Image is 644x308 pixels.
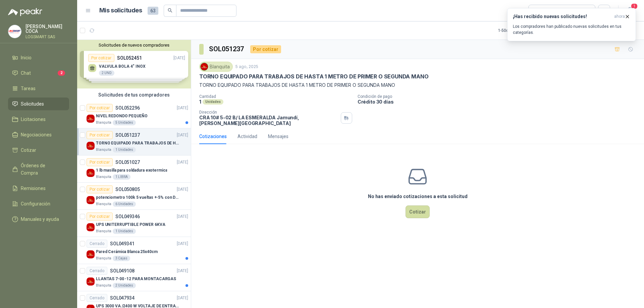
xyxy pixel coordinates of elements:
[96,222,165,228] p: UPS UNITERRUPTIBLE POWER 6KVA
[21,162,63,177] span: Órdenes de Compra
[96,229,111,234] p: Blanquita
[77,128,191,156] a: Por cotizarSOL051237[DATE] Company LogoTORNO EQUIPADO PARA TRABAJOS DE HASTA 1 METRO DE PRIMER O ...
[21,69,31,77] span: Chat
[533,7,547,14] div: Todas
[110,296,135,300] p: SOL047934
[77,183,191,210] a: Por cotizarSOL050805[DATE] Company Logopotenciometro 100k 5 vueltas +-5% con Dial perillaBlanquit...
[87,104,113,112] div: Por cotizar
[614,14,625,19] span: ahora
[113,201,136,207] div: 6 Unidades
[8,51,69,64] a: Inicio
[8,25,21,38] img: Company Logo
[113,256,130,261] div: 3 Cajas
[177,186,188,193] p: [DATE]
[199,62,233,72] div: Blanquita
[58,70,65,76] span: 2
[21,185,46,192] span: Remisiones
[631,3,638,9] span: 1
[87,131,113,139] div: Por cotizar
[87,142,95,150] img: Company Logo
[87,115,95,123] img: Company Logo
[8,197,69,210] a: Configuración
[77,264,191,291] a: CerradoSOL049108[DATE] Company LogoLLANTAS 7-00 -12 PARA MONTACARGASBlanquita2 Unidades
[25,35,69,39] p: LOGSMART SAS
[96,283,111,288] p: Blanquita
[199,133,227,140] div: Cotizaciones
[199,81,636,89] p: TORNO EQUIPADO PARA TRABAJOS DE HASTA 1 METRO DE PRIMER O SEGUNDA MANO
[168,8,172,13] span: search
[110,268,135,273] p: SOL049108
[624,5,636,17] button: 1
[199,94,352,99] p: Cantidad
[25,24,69,34] p: [PERSON_NAME] COCA
[21,200,50,207] span: Configuración
[96,167,167,174] p: 1 lb masilla para soldadura exotermica
[87,278,95,286] img: Company Logo
[113,147,136,152] div: 1 Unidades
[96,113,147,119] p: NIVEL REDONDO PEQUEÑO
[77,88,191,101] div: Solicitudes de tus compradores
[8,182,69,195] a: Remisiones
[96,249,158,255] p: Pared Cerámica Blanca 25x40cm
[21,54,32,61] span: Inicio
[368,193,468,200] h3: No has enviado cotizaciones a esta solicitud
[177,295,188,301] p: [DATE]
[507,8,636,41] button: ¡Has recibido nuevas solicitudes!ahora Los compradores han publicado nuevas solicitudes en tus ca...
[8,82,69,95] a: Tareas
[77,156,191,183] a: Por cotizarSOL051027[DATE] Company Logo1 lb masilla para soldadura exotermicaBlanquita1 LIBRA
[513,14,611,19] h3: ¡Has recibido nuevas solicitudes!
[96,174,111,180] p: Blanquita
[87,223,95,231] img: Company Logo
[115,214,140,219] p: SOL049346
[358,99,641,105] p: Crédito 30 días
[203,99,223,105] div: Unidades
[8,128,69,141] a: Negociaciones
[406,205,430,218] button: Cotizar
[250,45,281,53] div: Por cotizar
[77,237,191,264] a: CerradoSOL049341[DATE] Company LogoPared Cerámica Blanca 25x40cmBlanquita3 Cajas
[115,106,140,110] p: SOL052296
[199,115,338,126] p: CRA 10# 5-02 B/ LA ESMERALDA Jamundí , [PERSON_NAME][GEOGRAPHIC_DATA]
[21,131,52,138] span: Negociaciones
[177,132,188,138] p: [DATE]
[96,140,179,146] p: TORNO EQUIPADO PARA TRABAJOS DE HASTA 1 METRO DE PRIMER O SEGUNDA MANO
[99,6,142,15] h1: Mis solicitudes
[113,283,136,288] div: 2 Unidades
[498,25,537,36] div: 1 - 50 de 82
[96,256,111,261] p: Blanquita
[177,241,188,247] p: [DATE]
[87,185,113,193] div: Por cotizar
[115,160,140,165] p: SOL051027
[96,120,111,125] p: Blanquita
[209,44,245,54] h3: SOL051237
[96,201,111,207] p: Blanquita
[513,23,630,36] p: Los compradores han publicado nuevas solicitudes en tus categorías.
[77,40,191,88] div: Solicitudes de nuevos compradoresPor cotizarSOL052451[DATE] VALVULA BOLA 4" INOX2 UNDPor cotizarS...
[113,174,130,180] div: 1 LIBRA
[199,73,428,80] p: TORNO EQUIPADO PARA TRABAJOS DE HASTA 1 METRO DE PRIMER O SEGUNDA MANO
[113,120,136,125] div: 5 Unidades
[115,187,140,192] p: SOL050805
[8,213,69,226] a: Manuales y ayuda
[148,7,158,15] span: 63
[77,210,191,237] a: Por cotizarSOL049346[DATE] Company LogoUPS UNITERRUPTIBLE POWER 6KVABlanquita1 Unidades
[8,144,69,157] a: Cotizar
[199,110,338,115] p: Dirección
[177,213,188,220] p: [DATE]
[87,196,95,204] img: Company Logo
[87,240,107,248] div: Cerrado
[8,113,69,126] a: Licitaciones
[87,158,113,166] div: Por cotizar
[87,267,107,275] div: Cerrado
[115,133,140,137] p: SOL051237
[96,194,179,201] p: potenciometro 100k 5 vueltas +-5% con Dial perilla
[8,159,69,179] a: Órdenes de Compra
[96,147,111,152] p: Blanquita
[268,133,288,140] div: Mensajes
[110,241,135,246] p: SOL049341
[199,99,201,105] p: 1
[77,101,191,128] a: Por cotizarSOL052296[DATE] Company LogoNIVEL REDONDO PEQUEÑOBlanquita5 Unidades
[235,64,258,70] p: 5 ago, 2025
[87,294,107,302] div: Cerrado
[177,105,188,111] p: [DATE]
